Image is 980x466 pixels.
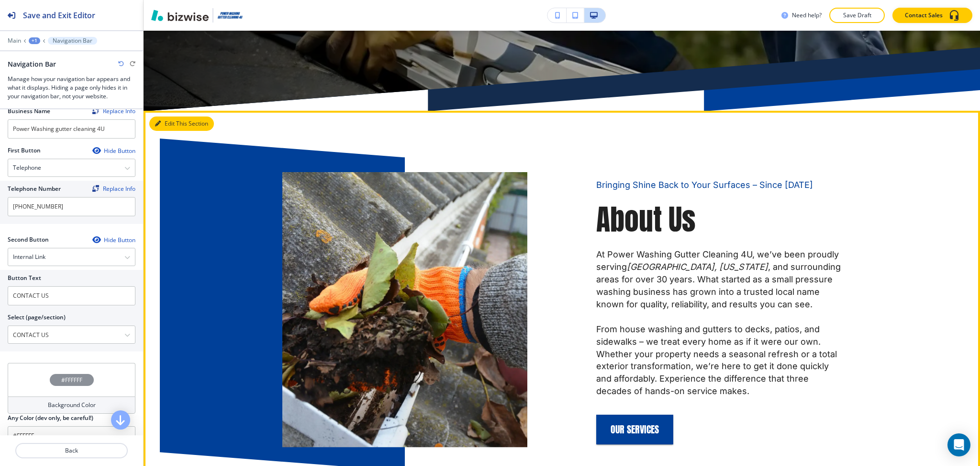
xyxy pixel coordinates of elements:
p: Contact Sales [905,11,943,20]
button: +1 [29,37,40,44]
img: Replace [92,185,99,192]
h2: Navigation Bar [8,59,56,69]
p: At Power Washing Gutter Cleaning 4U, we’ve been proudly serving , and surrounding areas for over ... [596,248,841,311]
img: Replace [92,107,99,114]
h2: First Button [8,146,41,155]
p: About Us [596,200,841,239]
div: Replace Info [92,107,135,114]
h3: Need help? [792,11,822,20]
h4: Internal Link [13,253,45,261]
input: Ex. 561-222-1111 [8,197,135,216]
button: OUR SERVICES [596,415,673,444]
p: Back [16,446,127,455]
em: [GEOGRAPHIC_DATA], [US_STATE] [627,262,768,272]
button: Edit This Section [149,116,214,131]
span: Find and replace this information across Bizwise [92,107,135,115]
button: Save Draft [829,8,885,23]
h2: Button Text [8,274,41,282]
p: Navigation Bar [53,37,92,44]
button: Hide Button [92,147,135,154]
h4: Telephone [13,163,41,172]
img: Bizwise Logo [151,10,209,21]
h2: Business Name [8,107,50,116]
button: ReplaceReplace Info [92,185,135,192]
h3: Manage how your navigation bar appears and what it displays. Hiding a page only hides it in your ... [8,75,135,101]
button: Main [8,37,21,44]
button: #FFFFFFBackground Color [8,363,135,414]
h2: Select (page/section) [8,313,66,322]
h2: Telephone Number [8,185,61,193]
button: Hide Button [92,236,135,244]
img: Your Logo [217,12,243,20]
button: Back [15,443,128,458]
div: Replace Info [92,185,135,192]
button: Navigation Bar [48,37,97,45]
button: Contact Sales [892,8,972,23]
h2: Second Button [8,235,49,244]
p: From house washing and gutters to decks, patios, and sidewalks – we treat every home as if it wer... [596,323,841,397]
h4: Background Color [48,401,96,409]
p: Save Draft [842,11,872,20]
span: Find and replace this information across Bizwise [92,185,135,193]
button: ReplaceReplace Info [92,107,135,114]
h4: #FFFFFF [61,376,82,384]
img: <p>About Us</p> [282,172,527,447]
h2: Any Color (dev only, be careful!) [8,414,93,422]
h2: Save and Exit Editor [23,10,95,21]
span: Bringing Shine Back to Your Surfaces – Since [DATE] [596,180,813,190]
div: Open Intercom Messenger [947,433,970,456]
input: Manual Input [8,327,124,343]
